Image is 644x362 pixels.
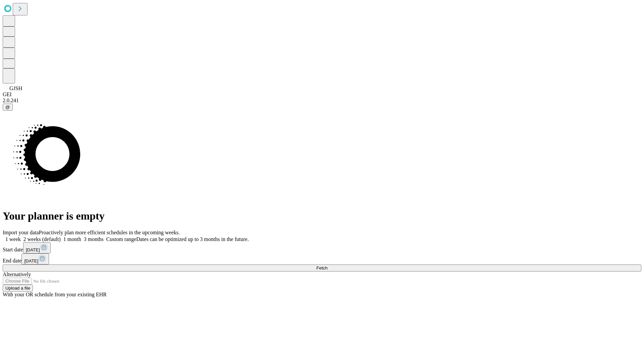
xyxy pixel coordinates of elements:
span: GJSH [9,85,22,91]
span: Fetch [316,265,327,270]
span: Custom range [106,236,136,242]
h1: Your planner is empty [3,210,641,222]
span: 3 months [84,236,104,242]
span: Proactively plan more efficient schedules in the upcoming weeks. [39,230,180,235]
span: Dates can be optimized up to 3 months in the future. [136,236,249,242]
span: 2 weeks (default) [23,236,61,242]
span: Alternatively [3,271,31,277]
button: [DATE] [21,253,49,264]
button: Fetch [3,264,641,271]
span: 1 week [5,236,21,242]
span: Import your data [3,230,39,235]
button: @ [3,104,13,111]
div: End date [3,253,641,264]
span: [DATE] [24,258,38,263]
button: Upload a file [3,285,33,292]
span: [DATE] [26,247,40,252]
div: GEI [3,92,641,98]
div: 2.0.241 [3,98,641,104]
div: Start date [3,242,641,253]
button: [DATE] [23,242,51,253]
span: @ [5,105,10,110]
span: With your OR schedule from your existing EHR [3,292,107,297]
span: 1 month [63,236,81,242]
